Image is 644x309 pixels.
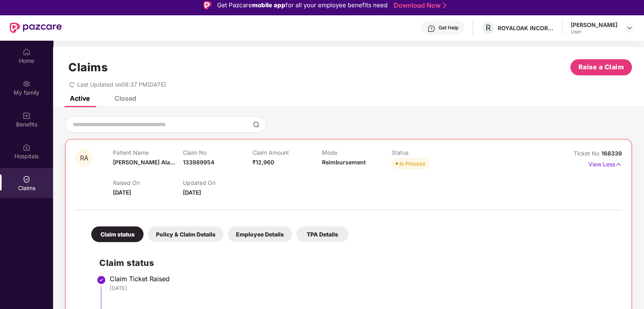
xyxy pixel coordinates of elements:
span: R [486,23,491,33]
span: Last Updated on 08:37 PM[DATE] [77,81,166,88]
span: 133989954 [183,159,214,166]
img: svg+xml;base64,PHN2ZyBpZD0iSGVscC0zMngzMiIgeG1sbnM9Imh0dHA6Ly93d3cudzMub3JnLzIwMDAvc3ZnIiB3aWR0aD... [427,25,435,33]
div: TPA Details [296,226,349,242]
span: ₹12,960 [252,159,274,166]
div: Claim status [91,226,144,242]
img: svg+xml;base64,PHN2ZyB4bWxucz0iaHR0cDovL3d3dy53My5vcmcvMjAwMC9zdmciIHdpZHRoPSIxNyIgaGVpZ2h0PSIxNy... [615,160,622,169]
div: Employee Details [228,226,292,242]
span: Reimbursement [322,159,366,166]
div: [DATE] [110,284,614,292]
p: Status [392,149,461,156]
div: Get Help [439,25,458,31]
h2: Claim status [99,256,614,270]
span: [DATE] [183,189,201,196]
div: Get Pazcare for all your employee benefits need [217,0,388,10]
strong: mobile app [252,1,285,9]
span: 168339 [601,150,622,157]
span: Raise a Claim [578,62,624,72]
p: View Less [589,158,622,169]
p: Updated On [183,179,252,186]
img: svg+xml;base64,PHN2ZyBpZD0iU2VhcmNoLTMyeDMyIiB4bWxucz0iaHR0cDovL3d3dy53My5vcmcvMjAwMC9zdmciIHdpZH... [253,121,259,128]
p: Patient Name [113,149,183,156]
img: Stroke [443,1,446,10]
button: Raise a Claim [570,59,632,75]
span: Ticket No [574,150,601,157]
div: Claim Ticket Raised [110,275,614,283]
p: Raised On [113,179,183,186]
div: Active [70,94,90,102]
img: svg+xml;base64,PHN2ZyBpZD0iSG9tZSIgeG1sbnM9Imh0dHA6Ly93d3cudzMub3JnLzIwMDAvc3ZnIiB3aWR0aD0iMjAiIG... [23,48,31,56]
img: svg+xml;base64,PHN2ZyB3aWR0aD0iMjAiIGhlaWdodD0iMjAiIHZpZXdCb3g9IjAgMCAyMCAyMCIgZmlsbD0ibm9uZSIgeG... [23,80,31,88]
div: Closed [115,94,136,102]
span: [DATE] [113,189,131,196]
div: Policy & Claim Details [148,226,224,242]
span: redo [69,81,75,88]
p: Mode [322,149,392,156]
img: New Pazcare Logo [10,23,62,33]
span: [PERSON_NAME] Ala... [113,159,175,166]
img: svg+xml;base64,PHN2ZyBpZD0iQ2xhaW0iIHhtbG5zPSJodHRwOi8vd3d3LnczLm9yZy8yMDAwL3N2ZyIgd2lkdGg9IjIwIi... [23,175,31,183]
p: Claim Amount [252,149,322,156]
img: svg+xml;base64,PHN2ZyBpZD0iU3RlcC1Eb25lLTMyeDMyIiB4bWxucz0iaHR0cDovL3d3dy53My5vcmcvMjAwMC9zdmciIH... [96,275,106,285]
h1: Claims [68,60,108,74]
div: User [571,29,617,35]
img: svg+xml;base64,PHN2ZyBpZD0iQmVuZWZpdHMiIHhtbG5zPSJodHRwOi8vd3d3LnczLm9yZy8yMDAwL3N2ZyIgd2lkdGg9Ij... [23,112,31,120]
img: svg+xml;base64,PHN2ZyBpZD0iSG9zcGl0YWxzIiB4bWxucz0iaHR0cDovL3d3dy53My5vcmcvMjAwMC9zdmciIHdpZHRoPS... [23,143,31,151]
div: ROYALOAK INCORPORATION PRIVATE LIMITED [498,24,554,32]
a: Download Now [394,1,444,10]
div: In Process [400,160,425,168]
p: Claim No [183,149,252,156]
span: RA [80,155,88,162]
img: Logo [203,1,211,9]
div: [PERSON_NAME] [571,21,617,29]
img: svg+xml;base64,PHN2ZyBpZD0iRHJvcGRvd24tMzJ4MzIiIHhtbG5zPSJodHRwOi8vd3d3LnczLm9yZy8yMDAwL3N2ZyIgd2... [626,25,633,31]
